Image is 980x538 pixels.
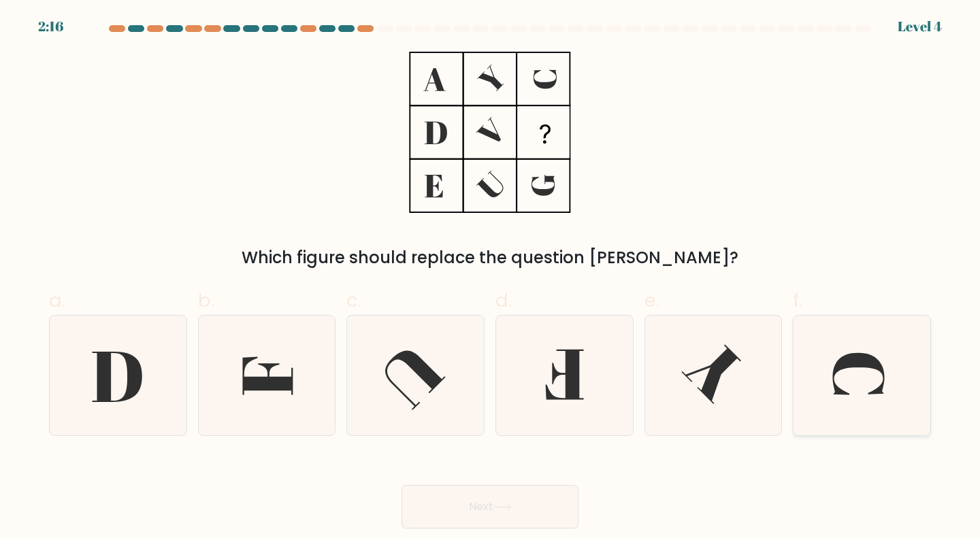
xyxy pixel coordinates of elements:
span: c. [346,287,361,314]
button: Next [402,485,578,528]
span: f. [793,287,802,314]
div: 2:16 [38,16,63,37]
div: Which figure should replace the question [PERSON_NAME]? [57,246,923,270]
span: e. [644,287,659,314]
div: Level 4 [898,16,942,37]
span: a. [49,287,65,314]
span: b. [198,287,214,314]
span: d. [495,287,512,314]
